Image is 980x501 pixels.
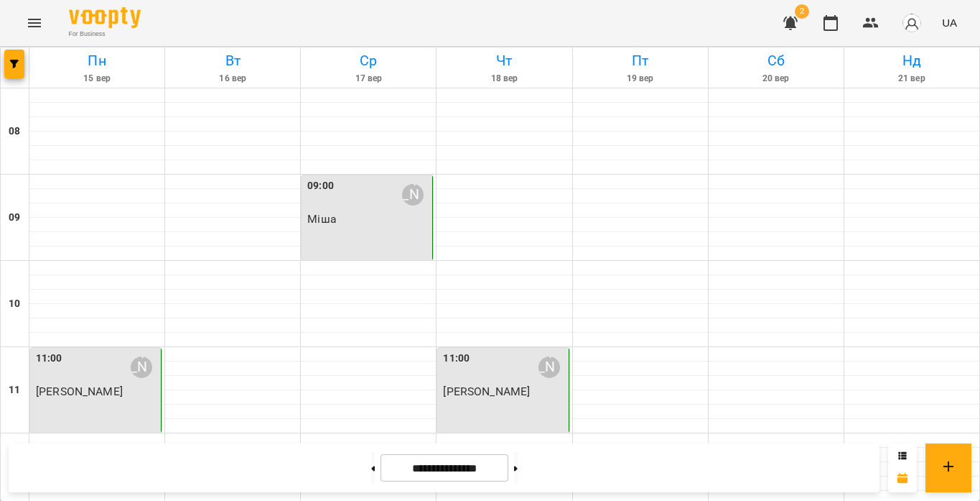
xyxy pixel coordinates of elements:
button: Menu [17,6,52,40]
h6: 18 вер [439,72,569,86]
span: For Business [69,29,141,39]
h6: 08 [9,124,20,139]
span: [PERSON_NAME] [36,385,123,398]
h6: 15 вер [32,72,162,86]
h6: 21 вер [846,72,977,86]
button: UA [936,9,963,36]
h6: Пн [32,50,162,72]
span: Міша [307,212,337,226]
span: 2 [795,4,809,19]
h6: 20 вер [711,72,841,86]
img: Voopty Logo [69,7,141,28]
div: Гасанова Мар’ям Ровшанівна [131,357,152,378]
h6: 10 [9,296,20,312]
label: 11:00 [36,351,62,367]
span: UA [942,15,957,30]
h6: 09 [9,210,20,226]
span: [PERSON_NAME] [443,385,530,398]
div: Гасанова Мар’ям Ровшанівна [402,184,424,206]
div: Гасанова Мар’ям Ровшанівна [538,357,560,378]
label: 09:00 [307,178,334,194]
h6: 11 [9,382,20,398]
h6: Ср [303,50,434,72]
h6: 17 вер [303,72,434,86]
h6: 16 вер [167,72,298,86]
img: avatar_s.png [902,13,922,33]
h6: Нд [846,50,977,72]
label: 11:00 [443,351,470,367]
h6: Пт [575,50,706,72]
h6: Чт [439,50,569,72]
h6: Сб [711,50,841,72]
h6: Вт [167,50,298,72]
h6: 19 вер [575,72,706,86]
